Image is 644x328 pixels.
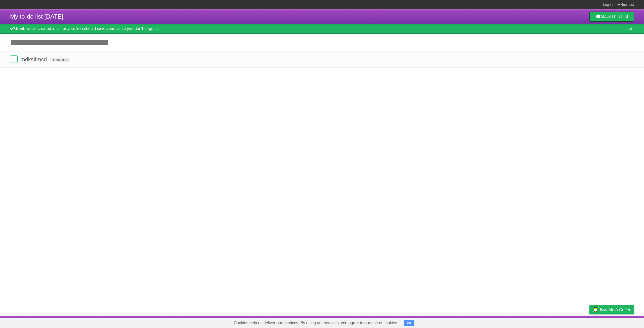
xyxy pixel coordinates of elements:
a: Buy me a coffee [589,305,634,314]
a: Suggest a feature [602,317,634,327]
img: Buy me a coffee [592,305,599,314]
b: This List [611,14,628,19]
span: mdkslfmsd [20,56,48,63]
a: Terms [566,317,577,327]
span: No due date [50,58,70,62]
span: Cookies help us deliver our services. By using our services, you agree to our use of cookies. [229,318,403,328]
button: OK [404,320,414,326]
a: Privacy [583,317,596,327]
a: Developers [539,317,559,327]
span: My to-do list [DATE] [10,13,63,20]
a: About [522,317,533,327]
a: SaveThis List [589,12,634,22]
label: Done [10,55,18,63]
span: Buy me a coffee [600,305,631,314]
